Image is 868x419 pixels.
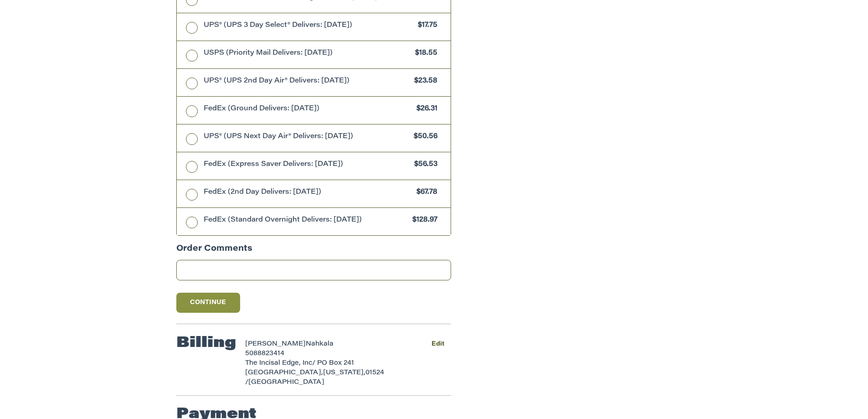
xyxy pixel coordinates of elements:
[204,132,410,142] span: UPS® (UPS Next Day Air® Delivers: [DATE])
[204,76,410,87] span: UPS® (UPS 2nd Day Air® Delivers: [DATE])
[204,104,412,114] span: FedEx (Ground Delivers: [DATE])
[176,334,236,352] h2: Billing
[176,243,252,260] legend: Order Comments
[410,160,437,170] span: $56.53
[204,48,411,59] span: USPS (Priority Mail Delivers: [DATE])
[245,351,284,357] span: 5088823414
[204,21,414,31] span: UPS® (UPS 3 Day Select® Delivers: [DATE])
[412,104,437,114] span: $26.31
[245,341,306,347] span: [PERSON_NAME]
[204,187,412,198] span: FedEx (2nd Day Delivers: [DATE])
[424,337,451,351] button: Edit
[412,187,437,198] span: $67.78
[204,160,410,170] span: FedEx (Express Saver Delivers: [DATE])
[413,21,437,31] span: $17.75
[408,215,437,226] span: $128.97
[411,48,437,59] span: $18.55
[245,360,312,367] span: The Incisal Edge, Inc
[323,370,365,376] span: [US_STATE],
[176,293,240,313] button: Continue
[306,341,334,347] span: Nahkala
[409,132,437,142] span: $50.56
[312,360,354,367] span: / PO Box 241
[204,215,408,226] span: FedEx (Standard Overnight Delivers: [DATE])
[248,379,324,386] span: [GEOGRAPHIC_DATA]
[245,370,323,376] span: [GEOGRAPHIC_DATA],
[410,76,437,87] span: $23.58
